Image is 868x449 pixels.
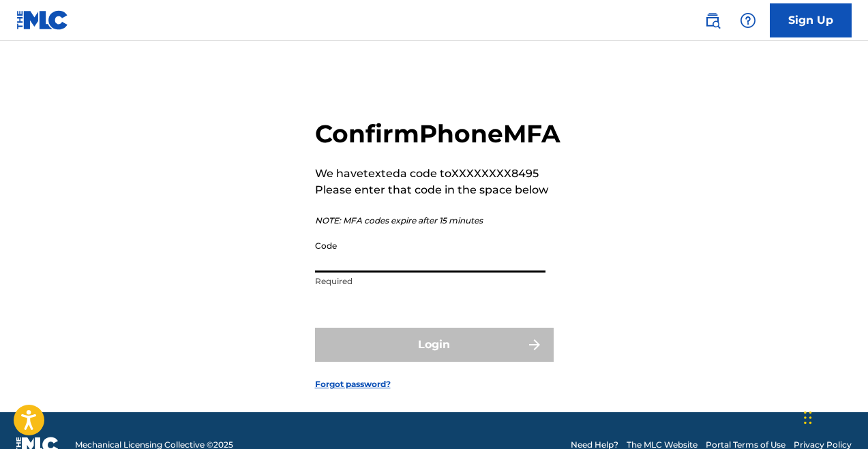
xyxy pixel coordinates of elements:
img: search [704,12,721,29]
a: Public Search [699,7,726,34]
p: NOTE: MFA codes expire after 15 minutes [315,215,560,227]
img: help [740,12,756,29]
div: Drag [804,397,812,438]
a: Sign Up [770,3,852,37]
p: Please enter that code in the space below [315,182,560,198]
img: MLC Logo [16,10,69,30]
iframe: Chat Widget [800,384,868,449]
div: Help [734,7,762,34]
h2: Confirm Phone MFA [315,119,560,149]
a: Forgot password? [315,378,391,390]
p: Required [315,275,545,288]
p: We have texted a code to XXXXXXXX8495 [315,166,560,182]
